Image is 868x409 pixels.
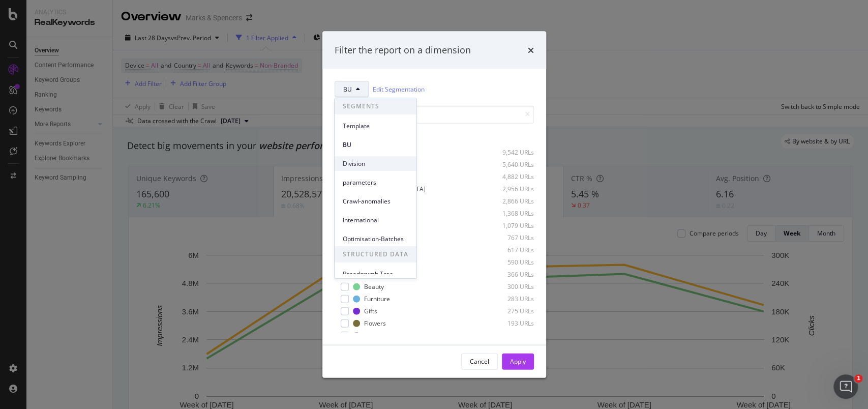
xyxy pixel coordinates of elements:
div: Filter the report on a dimension [335,44,471,57]
div: Flowers [364,319,386,328]
div: 5,640 URLs [484,160,534,169]
button: Apply [502,353,534,369]
span: parameters [343,178,408,187]
div: 2,866 URLs [484,197,534,206]
div: 590 URLs [484,258,534,267]
div: 767 URLs [484,233,534,242]
span: BU [343,140,408,150]
span: Template [343,122,408,131]
button: BU [335,81,369,97]
div: Gifts [364,307,377,315]
div: Cancel [470,357,489,366]
div: 2,956 URLs [484,185,534,193]
div: 275 URLs [484,307,534,315]
div: 158 URLs [484,331,534,340]
span: International [343,216,408,225]
div: 300 URLs [484,282,534,291]
div: 283 URLs [484,295,534,303]
div: modal [322,32,546,378]
div: 366 URLs [484,270,534,279]
div: 9,542 URLs [484,148,534,157]
a: Edit Segmentation [373,84,425,95]
button: Cancel [461,353,498,369]
span: 1 [854,374,862,383]
div: Apply [510,357,526,366]
span: Breadcrumb Tree [343,270,408,279]
span: Division [343,159,408,168]
span: STRUCTURED DATA [335,246,416,262]
div: 1,079 URLs [484,221,534,230]
div: Select all data available [335,131,534,140]
div: 4,882 URLs [484,172,534,181]
iframe: Intercom live chat [833,374,858,399]
div: 193 URLs [484,319,534,328]
div: times [528,44,534,57]
div: 1,368 URLs [484,209,534,218]
div: 617 URLs [484,246,534,254]
input: Search [335,105,534,123]
div: Wine [364,331,378,340]
span: BU [343,85,352,94]
div: Beauty [364,282,384,291]
span: Crawl-anomalies [343,197,408,206]
span: Optimisation-Batches [343,235,408,244]
span: SEGMENTS [335,98,416,114]
div: Furniture [364,295,390,303]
